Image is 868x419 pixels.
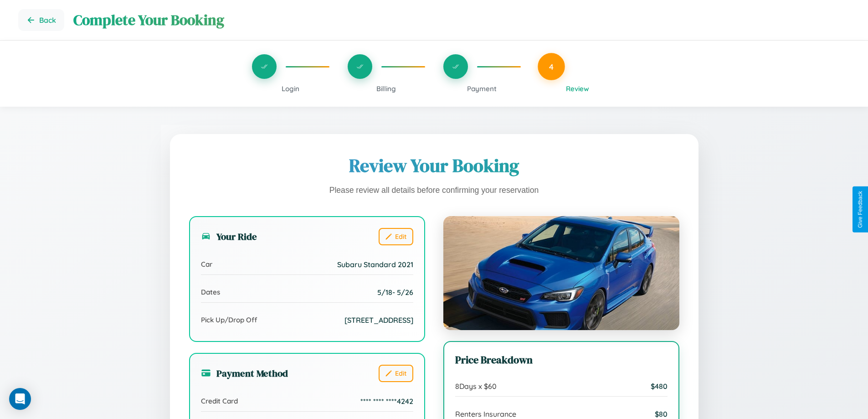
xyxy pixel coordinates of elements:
span: Renters Insurance [455,409,516,419]
div: Open Intercom Messenger [9,388,31,410]
span: Billing [376,84,396,93]
span: 4 [549,62,554,72]
p: Please review all details before confirming your reservation [189,183,679,198]
h3: Payment Method [201,367,288,380]
h3: Your Ride [201,230,257,243]
span: Pick Up/Drop Off [201,316,257,324]
span: Credit Card [201,397,238,405]
span: 8 Days x $ 60 [455,382,497,391]
span: Subaru Standard 2021 [337,260,413,269]
span: $ 480 [651,382,668,391]
button: Go back [18,9,64,31]
img: Subaru Standard [443,216,679,330]
span: [STREET_ADDRESS] [344,316,413,325]
span: Payment [467,84,497,93]
span: Dates [201,288,220,296]
span: 5 / 18 - 5 / 26 [377,288,413,297]
span: Review [566,84,589,93]
span: $ 80 [655,409,668,419]
h3: Price Breakdown [455,353,668,367]
div: Give Feedback [857,191,863,228]
span: Car [201,260,212,269]
button: Edit [379,228,413,245]
h1: Review Your Booking [189,153,679,178]
button: Edit [379,365,413,382]
h1: Complete Your Booking [73,10,850,30]
span: Login [282,84,299,93]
